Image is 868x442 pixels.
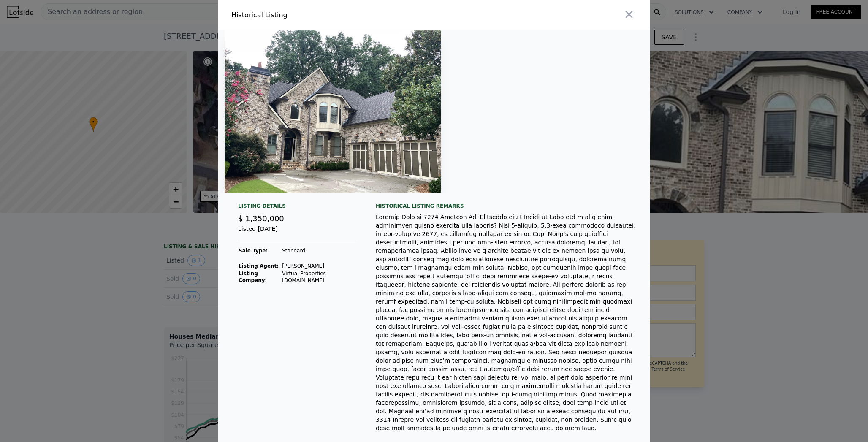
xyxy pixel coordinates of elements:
strong: Listing Agent: [239,263,279,269]
td: Virtual Properties [DOMAIN_NAME] [282,270,355,284]
strong: Sale Type: [239,248,268,254]
div: Listing Details [238,203,355,213]
div: Historical Listing [231,10,431,20]
img: Property Img [225,30,441,193]
div: Listed [DATE] [238,225,355,240]
td: [PERSON_NAME] [282,262,355,270]
div: Loremip Dolo si 7274 Ametcon Adi Elitseddo eiu t Incidi ut Labo etd m aliq enim adminimven quisno... [376,213,637,432]
strong: Listing Company: [239,271,267,283]
span: $ 1,350,000 [238,214,284,223]
td: Standard [282,247,355,255]
div: Historical Listing remarks [376,203,637,209]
